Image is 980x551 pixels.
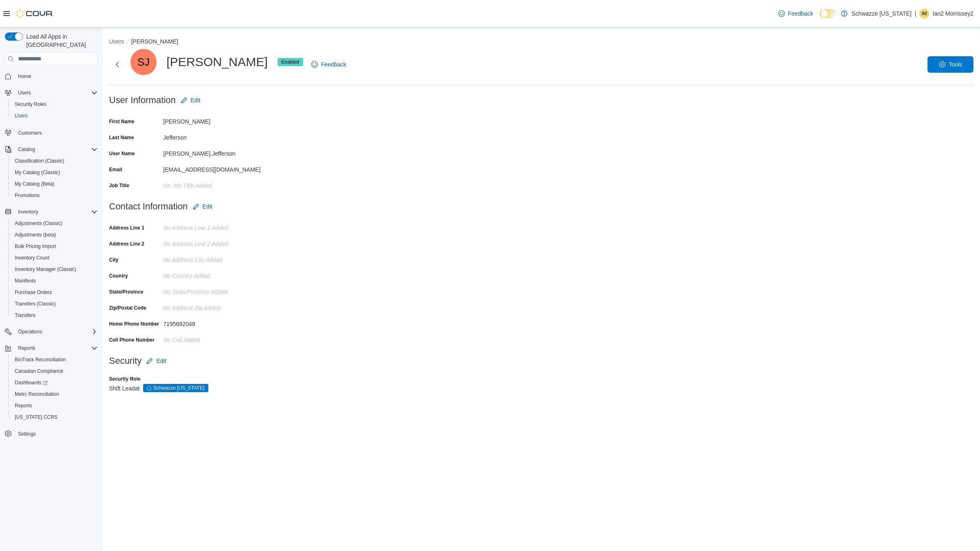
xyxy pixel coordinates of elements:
span: Bulk Pricing Import [11,241,98,251]
a: Adjustments (Classic) [11,218,66,228]
a: Bulk Pricing Import [11,241,59,251]
button: Bulk Pricing Import [8,241,101,252]
input: Dark Mode [820,9,837,18]
span: Inventory Count [15,255,50,261]
button: Inventory Manager (Classic) [8,264,101,275]
span: Canadian Compliance [11,366,98,376]
label: City [109,257,119,263]
a: Home [15,71,34,81]
h3: User Information [109,95,176,105]
a: Feedback [308,56,349,73]
button: Security Roles [8,99,101,110]
span: Security Roles [11,99,98,109]
nav: Complex example [5,67,98,461]
button: Users [8,110,101,122]
button: Metrc Reconciliation [8,388,101,400]
span: Customers [15,127,98,138]
span: My Catalog (Beta) [11,179,98,189]
span: Dashboards [11,378,98,388]
nav: An example of EuiBreadcrumbs [109,37,973,47]
a: Purchase Orders [11,287,55,297]
span: Catalog [18,146,35,153]
span: SJ [137,49,150,75]
a: Classification (Classic) [11,156,68,166]
span: My Catalog (Classic) [15,169,60,176]
span: Adjustments (Classic) [11,218,98,228]
button: [PERSON_NAME] [131,38,178,45]
span: Canadian Compliance [15,368,63,374]
a: [US_STATE] CCRS [11,412,61,422]
span: Users [15,88,98,98]
span: Edit [191,96,201,104]
span: Inventory Manager (Classic) [15,266,76,273]
p: | [915,9,916,18]
button: Inventory [2,206,101,218]
span: Users [11,111,98,121]
span: Washington CCRS [11,412,98,422]
div: Sebastian Jefferson [130,49,157,75]
label: Last Name [109,134,134,141]
div: No Address City added [163,253,273,263]
button: Adjustments (beta) [8,229,101,241]
button: Tools [928,56,973,73]
span: Tools [949,60,962,69]
label: Email [109,166,122,173]
img: Cova [16,9,53,18]
span: Users [18,90,31,96]
a: Promotions [11,191,43,200]
a: Transfers [11,310,39,320]
a: Canadian Compliance [11,366,66,376]
span: Inventory Count [11,253,98,263]
div: [PERSON_NAME] [130,49,303,75]
button: Inventory [15,207,41,217]
button: Operations [2,326,101,337]
span: Purchase Orders [15,289,52,296]
a: BioTrack Reconciliation [11,355,69,365]
div: [PERSON_NAME].Jefferson [163,147,273,157]
span: Enabled [281,58,299,66]
span: Purchase Orders [11,287,98,297]
a: Security Roles [11,99,50,109]
button: Classification (Classic) [8,155,101,167]
span: Adjustments (beta) [11,230,98,240]
div: 7195682048 [163,317,273,327]
span: Settings [15,429,98,439]
button: My Catalog (Beta) [8,178,101,190]
label: Cell Phone Number [109,337,155,343]
div: [EMAIL_ADDRESS][DOMAIN_NAME] [163,163,273,173]
span: Classification (Classic) [11,156,98,166]
span: Adjustments (beta) [15,232,56,238]
label: Home Phone Number [109,321,159,327]
div: No Address Line 1 added [163,221,273,231]
button: Transfers (Classic) [8,298,101,310]
span: Feedback [321,60,346,69]
span: Load All Apps in [GEOGRAPHIC_DATA] [23,32,98,49]
p: Ian2 Morrissey2 [932,9,973,18]
span: Classification (Classic) [15,158,64,164]
span: Schwazze [US_STATE] [153,384,205,392]
button: Users [109,38,124,45]
a: Users [11,111,31,121]
label: Zip/Postal Code [109,305,146,311]
span: Edit [203,202,212,211]
button: Edit [189,198,216,215]
span: BioTrack Reconciliation [15,356,66,363]
label: User Name [109,150,135,157]
button: Manifests [8,275,101,287]
a: Inventory Count [11,253,53,263]
span: Reports [11,401,98,411]
button: Canadian Compliance [8,365,101,377]
div: No Job Title added [163,179,273,189]
label: Address Line 1 [109,225,144,231]
a: My Catalog (Beta) [11,179,58,189]
a: Reports [11,401,35,411]
span: Schwazze Colorado [143,384,208,392]
div: No Address Zip added [163,301,273,311]
button: Transfers [8,310,101,321]
span: Catalog [15,145,98,154]
label: State/Province [109,289,143,295]
span: Home [15,71,98,81]
a: Metrc Reconciliation [11,389,62,399]
a: Dashboards [8,377,101,388]
label: Job Title [109,182,129,189]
